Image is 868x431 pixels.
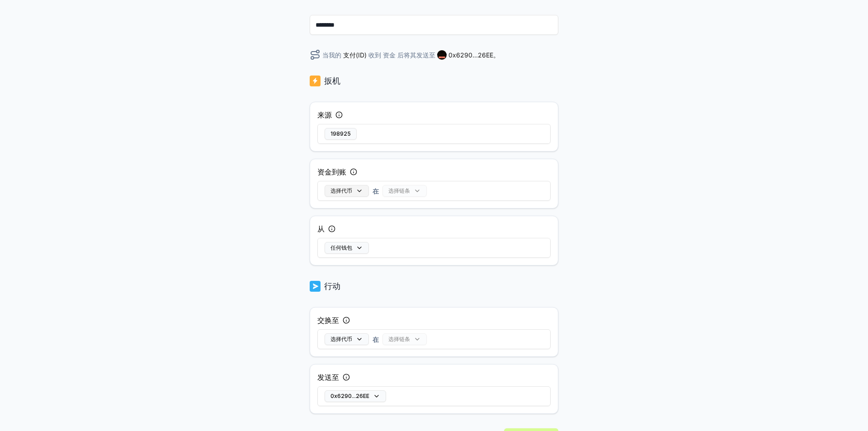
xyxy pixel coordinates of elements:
[325,242,369,254] button: 任何钱包
[448,51,493,59] font: 0x6290...26EE
[325,128,357,140] button: 198925
[373,336,379,343] font: 在
[493,51,500,59] font: 。
[317,316,339,325] font: 交换至
[383,51,396,59] font: 资金
[310,75,321,87] img: 标识
[325,390,386,402] button: 0x6290...26EE
[330,244,352,251] font: 任何钱包
[310,280,321,293] img: 标识
[317,373,339,382] font: 发送至
[324,76,340,85] font: 扳机
[397,51,435,59] font: 后将其发送至
[368,51,381,59] font: 收到
[324,281,340,291] font: 行动
[317,167,346,176] font: 资金到账
[317,224,325,233] font: 从
[373,187,379,195] font: 在
[330,130,351,137] font: 198925
[325,333,369,345] button: 选择代币
[330,393,369,399] font: 0x6290...26EE
[317,110,332,119] font: 来源
[330,187,352,194] font: 选择代币
[330,336,352,342] font: 选择代币
[322,51,341,59] font: 当我的
[343,51,367,59] font: 支付(ID)
[325,185,369,197] button: 选择代币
